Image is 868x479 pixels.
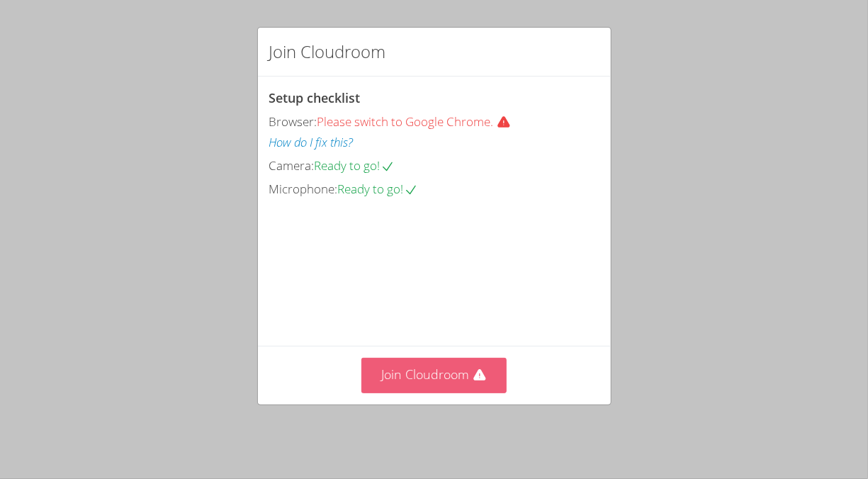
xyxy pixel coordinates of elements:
[315,157,395,174] span: Ready to go!
[269,39,386,64] h2: Join Cloudroom
[269,157,315,174] span: Camera:
[269,181,338,197] span: Microphone:
[361,358,507,393] button: Join Cloudroom
[269,113,317,130] span: Browser:
[317,113,517,130] span: Please switch to Google Chrome.
[269,89,361,106] span: Setup checklist
[338,181,418,197] span: Ready to go!
[269,133,354,153] button: How do I fix this?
